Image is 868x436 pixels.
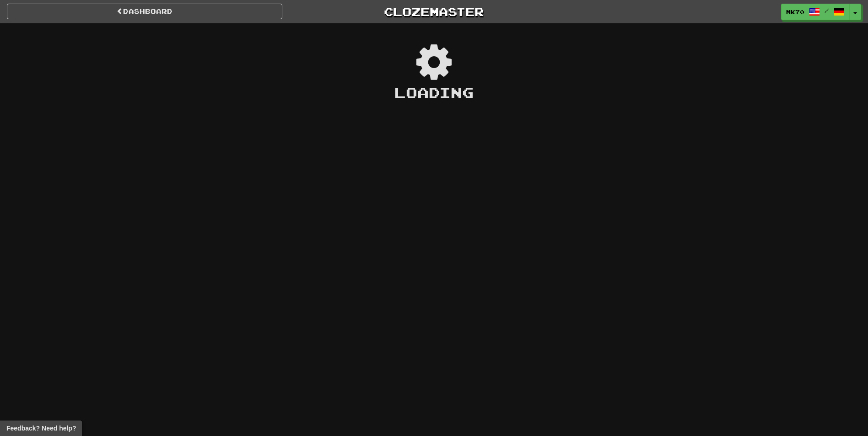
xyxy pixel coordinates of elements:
[296,4,571,20] a: Clozemaster
[6,424,76,433] span: Open feedback widget
[781,4,850,20] a: MK70 /
[7,4,282,19] a: Dashboard
[786,8,804,16] span: MK70
[825,7,829,14] span: /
